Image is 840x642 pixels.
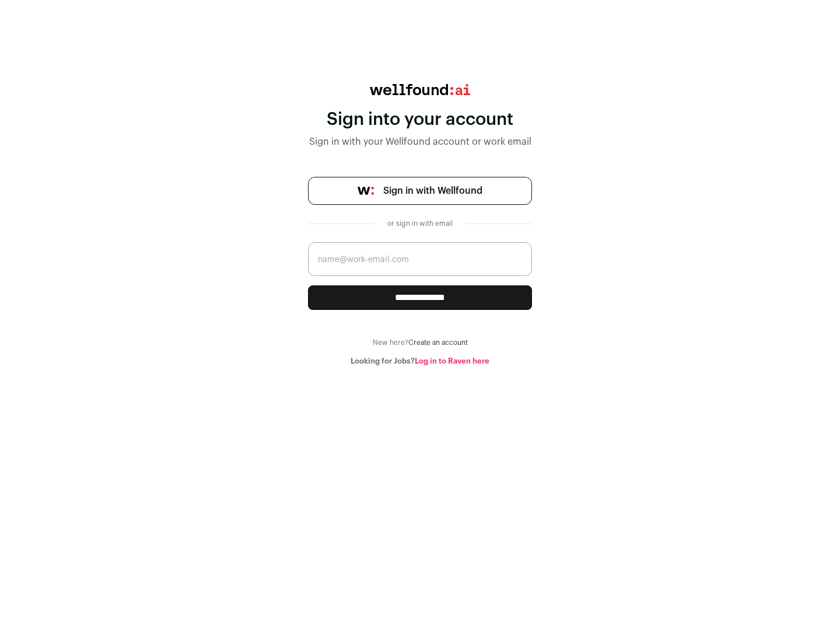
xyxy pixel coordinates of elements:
[370,84,470,95] img: wellfound:ai
[415,357,489,365] a: Log in to Raven here
[308,338,532,347] div: New here?
[308,135,532,149] div: Sign in with your Wellfound account or work email
[408,339,468,346] a: Create an account
[383,219,457,228] div: or sign in with email
[358,187,374,195] img: wellfound-symbol-flush-black-fb3c872781a75f747ccb3a119075da62bfe97bd399995f84a933054e44a575c4.png
[308,242,532,276] input: name@work-email.com
[308,357,532,366] div: Looking for Jobs?
[308,177,532,205] a: Sign in with Wellfound
[383,184,482,198] span: Sign in with Wellfound
[308,109,532,130] div: Sign into your account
